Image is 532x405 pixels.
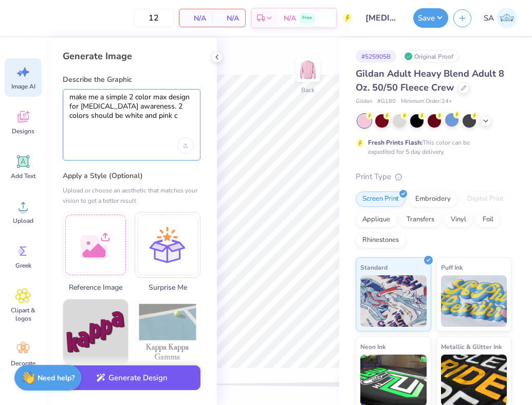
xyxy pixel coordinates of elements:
span: Gildan Adult Heavy Blend Adult 8 Oz. 50/50 Fleece Crew [356,67,504,94]
span: Greek [15,261,31,270]
span: Puff Ink [441,262,463,273]
img: Text-Based [63,300,128,364]
div: Digital Print [461,191,510,207]
img: Photorealistic [135,300,200,364]
div: # 525905B [356,50,396,63]
strong: Need help? [38,373,75,383]
div: Vinyl [444,212,473,227]
span: Add Text [11,172,35,180]
div: Embroidery [409,191,457,207]
span: Decorate [11,359,35,367]
strong: Fresh Prints Flash: [368,138,423,147]
span: Standard [360,262,388,273]
div: Rhinestones [356,233,406,248]
img: Simar Ahluwalia [497,8,517,28]
span: Clipart & logos [6,306,40,323]
span: # G180 [377,97,396,106]
span: Neon Ink [360,341,386,352]
span: N/A [218,13,239,24]
div: Print Type [356,171,511,183]
span: Minimum Order: 24 + [401,97,452,106]
div: Foil [476,212,500,227]
div: Applique [356,212,397,227]
span: Upload [13,217,33,225]
img: Puff Ink [441,275,507,327]
span: Image AI [11,82,35,91]
span: Surprise Me [135,282,200,293]
span: Designs [12,127,34,135]
span: N/A [284,13,296,24]
img: Back [298,60,318,80]
input: Untitled Design [358,8,408,28]
label: Apply a Style (Optional) [63,171,200,181]
span: Reference Image [63,282,129,293]
div: Upload image [177,137,194,154]
div: Upload or choose an aesthetic that matches your vision to get a better result [63,185,200,206]
div: Screen Print [356,191,406,207]
span: N/A [186,13,206,24]
button: Save [413,8,448,28]
textarea: make me a simple 2 color max design for [MEDICAL_DATA] awareness. 2 colors should be white and pi... [69,93,194,130]
div: Transfers [400,212,441,227]
span: Free [302,14,312,22]
button: Generate Design [63,365,200,391]
span: Metallic & Glitter Ink [441,341,502,352]
div: Original Proof [401,50,459,63]
div: This color can be expedited for 5 day delivery. [368,138,494,156]
a: SA [479,8,522,28]
img: Standard [360,275,427,327]
div: Generate Image [63,50,200,62]
span: Gildan [356,97,372,106]
div: Back [301,85,315,95]
label: Describe the Graphic [63,75,200,85]
input: – – [134,9,174,27]
span: SA [484,12,494,24]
